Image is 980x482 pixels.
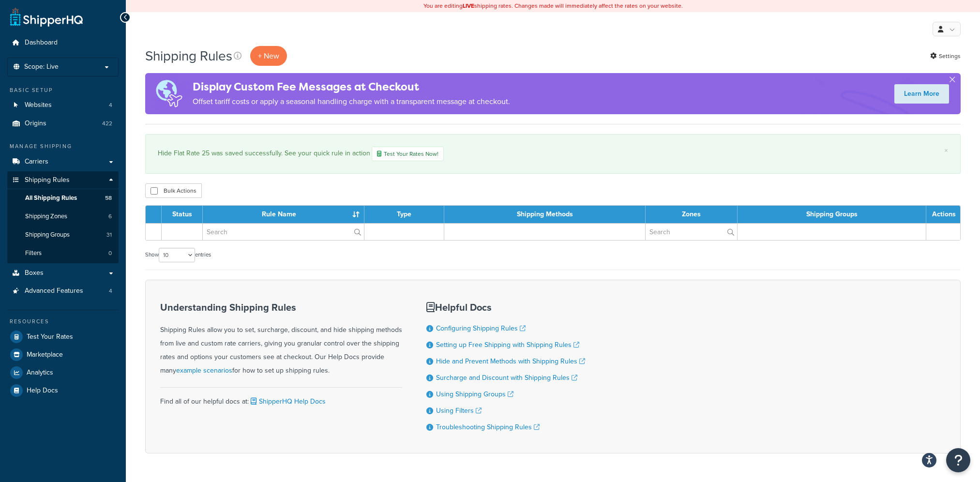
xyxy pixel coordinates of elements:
th: Shipping Methods [444,206,646,223]
input: Search [203,224,364,240]
a: ShipperHQ Home [10,7,83,27]
span: Shipping Groups [25,231,70,239]
a: Shipping Zones 6 [7,208,119,226]
span: Origins [25,120,46,128]
a: Boxes [7,264,119,282]
h4: Display Custom Fee Messages at Checkout [193,79,510,95]
button: Open Resource Center [946,448,970,472]
th: Type [364,206,444,223]
a: Carriers [7,153,119,171]
span: 6 [108,212,112,221]
select: Showentries [159,248,195,262]
li: Websites [7,96,119,114]
a: Filters 0 [7,244,119,262]
img: duties-banner-06bc72dcb5fe05cb3f9472aba00be2ae8eb53ab6f0d8bb03d382ba314ac3c341.png [145,73,193,114]
li: Filters [7,244,119,262]
span: Test Your Rates [27,333,73,341]
th: Zones [646,206,738,223]
li: Shipping Zones [7,208,119,226]
span: 31 [106,231,112,239]
button: Bulk Actions [145,183,202,198]
a: Using Shipping Groups [436,389,513,399]
span: 58 [105,194,112,202]
li: Origins [7,115,119,133]
h3: Helpful Docs [426,302,585,313]
a: Setting up Free Shipping with Shipping Rules [436,340,579,350]
span: 4 [109,101,112,109]
li: Advanced Features [7,282,119,300]
b: LIVE [463,1,474,10]
li: All Shipping Rules [7,189,119,207]
a: Advanced Features 4 [7,282,119,300]
span: Shipping Rules [25,176,70,184]
a: Help Docs [7,382,119,399]
a: Using Filters [436,406,482,416]
a: Configuring Shipping Rules [436,323,526,333]
a: Dashboard [7,34,119,52]
span: Filters [25,249,42,257]
div: Manage Shipping [7,142,119,151]
a: Learn More [894,84,949,104]
a: Test Your Rates [7,328,119,346]
a: × [944,147,948,154]
span: Analytics [27,369,53,377]
h1: Shipping Rules [145,46,232,65]
div: Find all of our helpful docs at: [160,387,402,408]
span: Help Docs [27,387,58,395]
p: + New [250,46,287,66]
span: Boxes [25,269,44,277]
th: Rule Name [203,206,364,223]
a: Shipping Groups 31 [7,226,119,244]
a: Marketplace [7,346,119,363]
div: Resources [7,317,119,326]
span: 4 [109,287,112,295]
div: Shipping Rules allow you to set, surcharge, discount, and hide shipping methods from live and cus... [160,302,402,377]
th: Status [162,206,203,223]
h3: Understanding Shipping Rules [160,302,402,313]
label: Show entries [145,248,211,262]
span: Scope: Live [24,63,59,71]
div: Hide Flat Rate 25 was saved successfully. See your quick rule in action [158,147,948,161]
li: Shipping Groups [7,226,119,244]
th: Shipping Groups [738,206,926,223]
span: 422 [102,120,112,128]
span: 0 [108,249,112,257]
span: All Shipping Rules [25,194,77,202]
input: Search [646,224,737,240]
a: Surcharge and Discount with Shipping Rules [436,373,577,383]
a: Test Your Rates Now! [372,147,444,161]
a: Analytics [7,364,119,381]
div: Basic Setup [7,86,119,94]
span: Advanced Features [25,287,83,295]
a: Troubleshooting Shipping Rules [436,422,540,432]
span: Carriers [25,158,48,166]
a: Websites 4 [7,96,119,114]
span: Shipping Zones [25,212,67,221]
a: Origins 422 [7,115,119,133]
span: Websites [25,101,52,109]
a: Hide and Prevent Methods with Shipping Rules [436,356,585,366]
th: Actions [926,206,960,223]
a: All Shipping Rules 58 [7,189,119,207]
a: ShipperHQ Help Docs [249,396,326,407]
a: Shipping Rules [7,171,119,189]
a: example scenarios [176,365,232,376]
p: Offset tariff costs or apply a seasonal handling charge with a transparent message at checkout. [193,95,510,108]
li: Shipping Rules [7,171,119,263]
span: Dashboard [25,39,58,47]
span: Marketplace [27,351,63,359]
a: Settings [930,49,961,63]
